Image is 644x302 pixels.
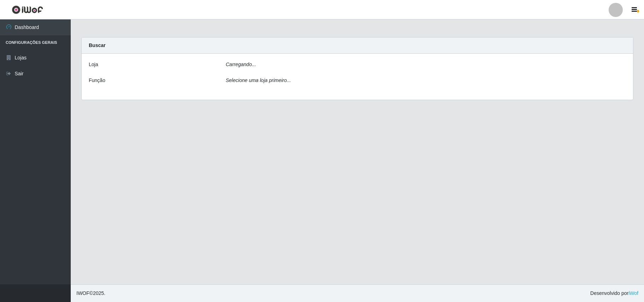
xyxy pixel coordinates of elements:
strong: Buscar [89,42,105,48]
a: iWof [628,290,638,296]
span: Desenvolvido por [590,290,638,297]
i: Carregando... [226,62,256,67]
i: Selecione uma loja primeiro... [226,77,291,83]
span: © 2025 . [76,290,105,297]
img: CoreUI Logo [12,5,43,14]
span: IWOF [76,290,89,296]
label: Loja [89,61,98,68]
label: Função [89,77,105,84]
